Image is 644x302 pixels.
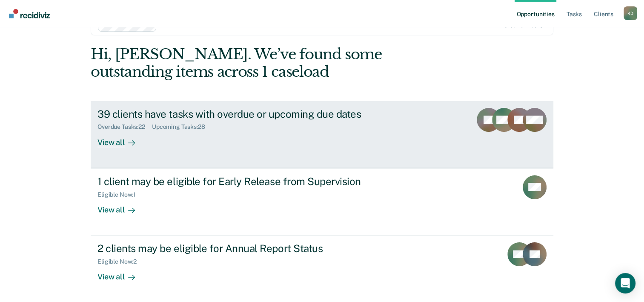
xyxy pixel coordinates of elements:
div: Hi, [PERSON_NAME]. We’ve found some outstanding items across 1 caseload [91,46,461,81]
div: 2 clients may be eligible for Annual Report Status [97,242,396,255]
div: Open Intercom Messenger [615,273,635,293]
div: K D [624,6,637,20]
div: View all [97,198,145,215]
div: Upcoming Tasks : 28 [152,123,212,131]
div: Eligible Now : 1 [97,191,143,198]
div: 1 client may be eligible for Early Release from Supervision [97,175,396,188]
button: Profile dropdown button [624,6,637,20]
div: Eligible Now : 2 [97,258,143,265]
div: 39 clients have tasks with overdue or upcoming due dates [97,108,396,120]
div: View all [97,131,145,147]
div: Overdue Tasks : 22 [97,123,152,131]
div: View all [97,265,145,282]
img: Recidiviz [9,9,50,18]
a: 1 client may be eligible for Early Release from SupervisionEligible Now:1View all [91,168,553,235]
a: 39 clients have tasks with overdue or upcoming due datesOverdue Tasks:22Upcoming Tasks:28View all [91,101,553,168]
